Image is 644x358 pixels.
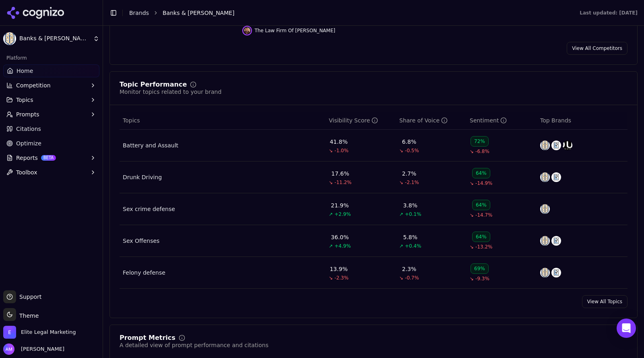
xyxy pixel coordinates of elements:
[399,179,403,186] span: ↘
[472,232,490,242] div: 64%
[329,116,378,124] div: Visibility Score
[551,141,561,150] img: rigney law llc
[3,32,16,45] img: Banks & Brower
[16,81,51,89] span: Competition
[329,275,333,281] span: ↘
[329,243,333,249] span: ↗
[540,204,550,214] img: banks & brower
[471,136,489,147] div: 72%
[3,108,99,121] button: Prompts
[329,211,333,217] span: ↗
[334,179,351,186] span: -11.2%
[329,179,333,186] span: ↘
[466,112,537,130] th: sentiment
[120,341,268,349] div: A detailed view of prompt performance and citations
[330,138,347,146] div: 41.8%
[405,243,421,249] span: +0.4%
[405,147,419,154] span: -0.5%
[399,211,403,217] span: ↗
[475,244,492,250] span: -13.2%
[399,116,448,124] div: Share of Voice
[21,329,76,336] span: Elite Legal Marketing
[475,212,492,218] span: -14.7%
[163,9,235,17] span: Banks & [PERSON_NAME]
[551,268,561,277] img: rigney law llc
[18,346,64,353] span: [PERSON_NAME]
[402,265,417,273] div: 2.3%
[129,9,563,17] nav: breadcrumb
[331,201,349,209] div: 21.9%
[399,147,403,154] span: ↘
[123,269,165,277] a: Felony defense
[123,141,178,149] a: Battery and Assault
[617,319,636,338] div: Open Intercom Messenger
[470,275,474,282] span: ↘
[244,27,250,34] img: the law firm of jesse k sanchez
[475,148,489,155] span: -6.8%
[123,205,175,213] a: Sex crime defense
[540,236,550,246] img: banks & brower
[475,275,489,282] span: -9.3%
[123,237,159,245] a: Sex Offenses
[16,168,37,176] span: Toolbox
[17,67,33,75] span: Home
[16,312,39,319] span: Theme
[120,88,221,96] div: Monitor topics related to your brand
[396,112,466,130] th: shareOfVoice
[123,173,162,181] a: Drunk Driving
[16,125,41,133] span: Citations
[331,233,349,241] div: 36.0%
[3,344,14,355] img: Alex Morris
[120,335,175,341] div: Prompt Metrics
[16,154,38,162] span: Reports
[3,151,99,164] button: ReportsBETA
[472,200,490,210] div: 64%
[254,27,335,34] span: The Law Firm Of [PERSON_NAME]
[580,10,638,16] div: Last updated: [DATE]
[403,233,418,241] div: 5.8%
[16,139,41,147] span: Optimize
[540,172,550,182] img: banks & brower
[402,138,417,146] div: 6.8%
[41,155,56,161] span: BETA
[3,326,16,339] img: Elite Legal Marketing
[242,26,335,35] button: Hide the law firm of jesse k sanchez data
[567,42,627,55] a: View All Competitors
[120,112,326,130] th: Topics
[120,81,187,88] div: Topic Performance
[540,116,571,124] span: Top Brands
[470,180,474,186] span: ↘
[399,243,403,249] span: ↗
[326,112,396,130] th: visibilityScore
[540,141,550,150] img: banks & brower
[3,52,99,64] div: Platform
[334,147,349,154] span: -1.0%
[537,112,627,130] th: Top Brands
[129,10,149,16] a: Brands
[475,180,492,186] span: -14.9%
[470,244,474,250] span: ↘
[470,212,474,218] span: ↘
[3,326,76,339] button: Open organization switcher
[582,295,627,308] a: View All Topics
[470,116,507,124] div: Sentiment
[551,236,561,246] img: rigney law llc
[120,112,627,289] div: Data table
[402,170,417,178] div: 2.7%
[334,275,349,281] span: -2.3%
[563,141,572,150] img: the law office of jeff cardella
[3,166,99,179] button: Toolbox
[405,211,421,217] span: +0.1%
[551,172,561,182] img: rigney law llc
[16,96,33,104] span: Topics
[3,64,99,77] a: Home
[16,293,41,301] span: Support
[405,179,419,186] span: -2.1%
[3,344,64,355] button: Open user button
[540,268,550,277] img: banks & brower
